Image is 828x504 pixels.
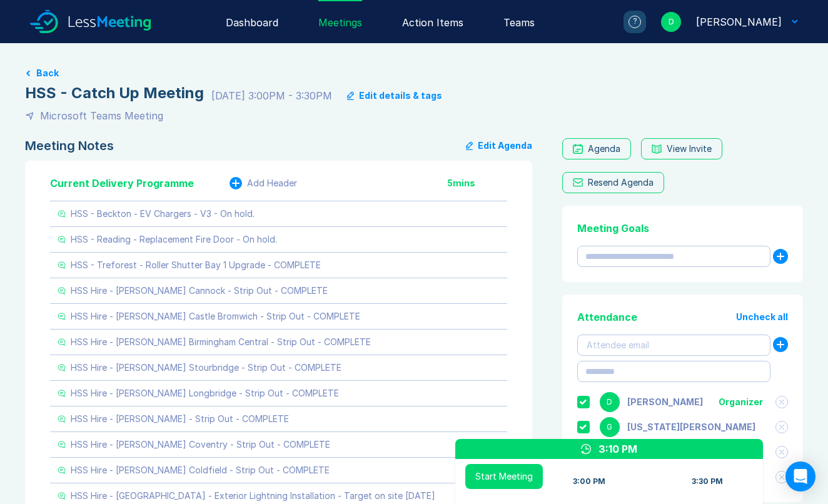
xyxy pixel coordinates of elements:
div: HSS Hire - [PERSON_NAME] Longbridge - Strip Out - COMPLETE [71,388,339,398]
div: D [661,12,681,32]
div: Attendance [577,310,637,325]
div: Microsoft Teams Meeting [40,108,163,123]
div: HSS Hire - [PERSON_NAME] Stourbridge - Strip Out - COMPLETE [71,363,341,373]
button: View Invite [641,138,722,159]
div: Georgia Kellie [627,422,755,432]
a: ? [608,11,646,33]
button: Back [36,68,59,78]
div: 3:10 PM [598,441,637,456]
div: HSS - Treforest - Roller Shutter Bay 1 Upgrade - COMPLETE [71,260,321,270]
div: HSS Hire - [PERSON_NAME] Castle Bromwich - Strip Out - COMPLETE [71,311,360,321]
div: Meeting Notes [25,138,114,153]
div: 3:00 PM [573,476,605,486]
button: Uncheck all [736,312,788,322]
button: Edit Agenda [466,138,532,153]
div: Open Intercom Messenger [785,461,815,491]
div: HSS - Catch Up Meeting [25,83,204,103]
button: Edit details & tags [347,91,442,101]
div: 5 mins [447,178,507,188]
div: Add Header [247,178,297,188]
button: Start Meeting [465,464,543,489]
div: HSS Hire - [PERSON_NAME] Coldfield - Strip Out - COMPLETE [71,465,330,475]
a: Agenda [562,138,631,159]
div: Agenda [588,144,620,154]
div: ? [629,16,641,28]
div: Danny Sisson [696,14,782,29]
div: D [600,392,620,412]
div: Resend Agenda [588,178,654,188]
button: Add Header [230,177,297,189]
div: Current Delivery Programme [50,176,194,191]
div: HSS - Beckton - EV Chargers - V3 - On hold. [71,209,255,219]
div: Edit details & tags [359,91,442,101]
div: View Invite [667,144,712,154]
div: Meeting Goals [577,221,788,236]
a: Back [25,68,803,78]
div: Organizer [719,397,763,407]
button: Resend Agenda [562,172,664,193]
div: HSS Hire - [GEOGRAPHIC_DATA] - Exterior Lightning Installation - Target on site [DATE] [71,491,435,501]
div: HSS Hire - [PERSON_NAME] Birmingham Central - Strip Out - COMPLETE [71,337,371,347]
div: HSS Hire - [PERSON_NAME] Cannock - Strip Out - COMPLETE [71,286,328,296]
div: HSS - Reading - Replacement Fire Door - On hold. [71,234,277,244]
div: Danny Sisson [627,397,703,407]
div: HSS Hire - [PERSON_NAME] - Strip Out - COMPLETE [71,414,289,424]
div: HSS Hire - [PERSON_NAME] Coventry - Strip Out - COMPLETE [71,440,330,450]
div: [DATE] 3:00PM - 3:30PM [211,88,332,103]
div: G [600,417,620,437]
div: 3:30 PM [692,476,723,486]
